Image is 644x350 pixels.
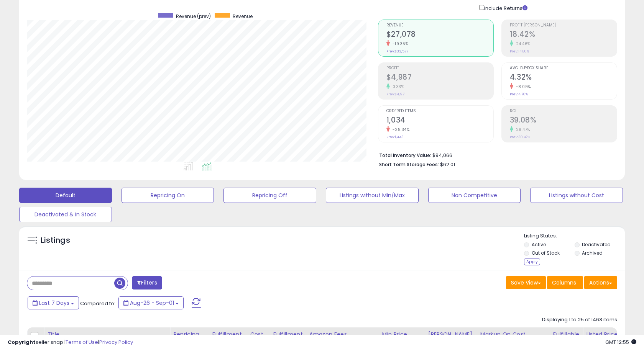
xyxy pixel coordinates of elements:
small: Prev: $4,971 [386,92,406,96]
small: Prev: $33,577 [386,49,408,54]
strong: Copyright [8,339,36,346]
span: Revenue (prev) [176,13,211,20]
label: Out of Stock [532,250,560,256]
div: seller snap | | [8,339,133,346]
small: Prev: 1,443 [386,135,404,139]
h2: $27,078 [386,30,493,40]
h2: $4,987 [386,73,493,83]
small: -19.35% [390,41,409,47]
label: Archived [582,250,603,256]
a: Terms of Use [66,339,98,346]
span: Aug-26 - Sep-01 [130,299,174,307]
span: $62.01 [440,161,455,168]
button: Non Competitive [428,188,521,203]
h5: Listings [41,235,70,246]
button: Deactivated & In Stock [19,207,112,222]
span: Columns [552,279,576,286]
button: Default [19,188,112,203]
h2: 4.32% [510,73,617,83]
span: 2025-09-9 12:55 GMT [605,339,636,346]
button: Columns [547,276,583,289]
small: -28.34% [390,127,410,132]
small: -8.09% [513,84,531,90]
div: Apply [524,258,540,265]
button: Repricing Off [223,188,316,203]
b: Total Inventory Value: [379,152,431,159]
li: $94,066 [379,150,611,159]
small: 24.46% [513,41,531,47]
h2: 1,034 [386,116,493,126]
small: Prev: 4.70% [510,92,528,96]
b: Short Term Storage Fees: [379,161,439,168]
a: Privacy Policy [99,339,133,346]
button: Save View [506,276,546,289]
button: Filters [132,276,162,289]
div: Displaying 1 to 25 of 1463 items [542,316,617,324]
button: Last 7 Days [28,296,79,309]
small: 0.33% [390,84,404,90]
label: Active [532,241,546,248]
span: ROI [510,109,617,113]
button: Listings without Cost [530,188,623,203]
h2: 18.42% [510,30,617,40]
span: Compared to: [80,300,115,307]
span: Last 7 Days [39,299,69,307]
span: Revenue [386,23,493,28]
small: 28.47% [513,127,530,132]
button: Repricing On [122,188,214,203]
small: Prev: 30.42% [510,135,530,139]
span: Ordered Items [386,109,493,113]
span: Revenue [233,13,253,20]
button: Listings without Min/Max [326,188,419,203]
p: Listing States: [524,232,624,240]
span: Profit [386,66,493,70]
span: Profit [PERSON_NAME] [510,23,617,28]
h2: 39.08% [510,116,617,126]
div: Include Returns [473,3,537,12]
span: Avg. Buybox Share [510,66,617,70]
label: Deactivated [582,241,611,248]
button: Aug-26 - Sep-01 [118,296,184,309]
small: Prev: 14.80% [510,49,529,54]
button: Actions [584,276,617,289]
